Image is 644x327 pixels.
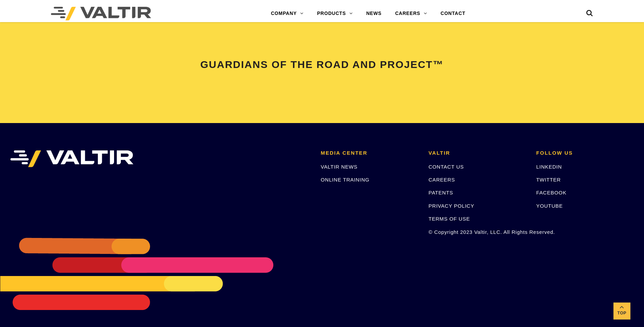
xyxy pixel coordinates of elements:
a: FACEBOOK [536,190,567,195]
a: CAREERS [388,7,434,20]
a: VALTIR NEWS [321,164,357,170]
a: ONLINE TRAINING [321,177,369,183]
h2: MEDIA CENTER [321,150,418,156]
span: GUARDIANS OF THE ROAD AND PROJECT™ [200,59,444,70]
img: Valtir [51,7,151,20]
a: COMPANY [264,7,310,20]
a: LINKEDIN [536,164,562,170]
p: © Copyright 2023 Valtir, LLC. All Rights Reserved. [428,228,526,236]
a: Top [613,303,630,320]
a: PATENTS [428,190,453,195]
a: TWITTER [536,177,561,183]
a: PRODUCTS [310,7,360,20]
a: YOUTUBE [536,203,563,209]
span: Top [613,309,630,317]
a: TERMS OF USE [428,216,470,222]
h2: FOLLOW US [536,150,634,156]
a: PRIVACY POLICY [428,203,474,209]
a: CAREERS [428,177,455,183]
a: CONTACT [434,7,472,20]
a: CONTACT US [428,164,464,170]
h2: VALTIR [428,150,526,156]
img: VALTIR [10,150,133,167]
a: NEWS [360,7,388,20]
